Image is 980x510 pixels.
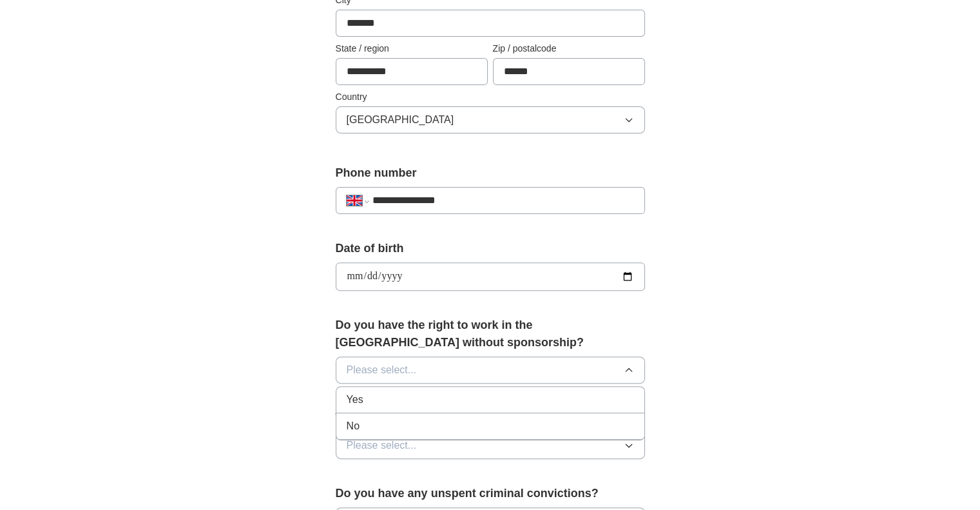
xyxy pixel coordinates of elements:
[336,164,645,182] label: Phone number
[347,438,417,453] span: Please select...
[347,418,360,434] span: No
[347,112,454,128] span: [GEOGRAPHIC_DATA]
[336,485,645,502] label: Do you have any unspent criminal convictions?
[336,357,645,384] button: Please select...
[336,317,645,351] label: Do you have the right to work in the [GEOGRAPHIC_DATA] without sponsorship?
[336,90,645,104] label: Country
[336,240,645,257] label: Date of birth
[336,42,488,55] label: State / region
[336,106,645,133] button: [GEOGRAPHIC_DATA]
[493,42,645,55] label: Zip / postalcode
[336,432,645,459] button: Please select...
[347,362,417,378] span: Please select...
[347,392,363,407] span: Yes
